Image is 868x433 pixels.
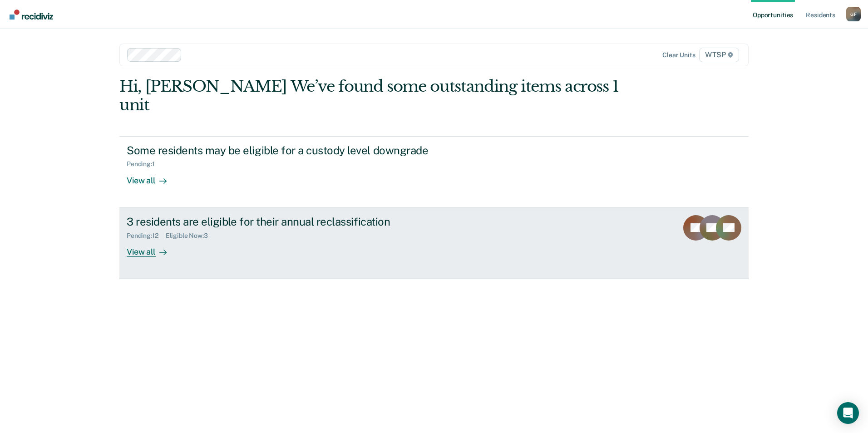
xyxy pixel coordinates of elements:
div: View all [127,168,178,186]
div: Clear units [662,51,695,59]
a: 3 residents are eligible for their annual reclassificationPending:12Eligible Now:3View all [119,208,749,279]
div: Pending : 12 [127,232,166,240]
div: Open Intercom Messenger [837,402,859,424]
div: Some residents may be eligible for a custody level downgrade [127,144,445,157]
div: View all [127,239,178,257]
div: 3 residents are eligible for their annual reclassification [127,215,445,228]
div: Hi, [PERSON_NAME] We’ve found some outstanding items across 1 unit [119,77,623,114]
div: G F [846,7,861,21]
button: Profile dropdown button [846,7,861,21]
a: Some residents may be eligible for a custody level downgradePending:1View all [119,136,749,208]
img: Recidiviz [10,10,53,20]
span: WTSP [699,48,739,62]
div: Pending : 1 [127,160,162,168]
div: Eligible Now : 3 [166,232,215,240]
